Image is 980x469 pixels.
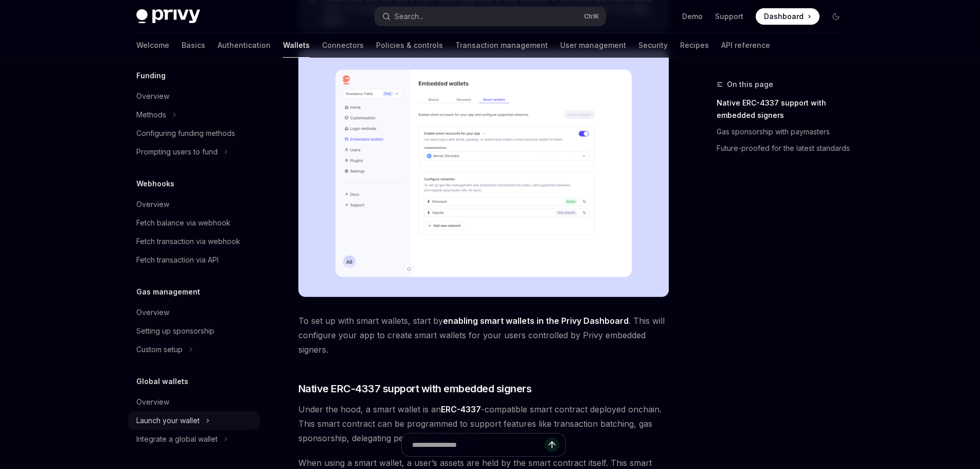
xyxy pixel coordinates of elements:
[727,78,773,91] span: On this page
[682,11,703,22] a: Demo
[298,49,669,297] img: Sample enable smart wallets
[298,381,532,396] span: Native ERC-4337 support with embedded signers
[136,235,240,248] div: Fetch transaction via webhook
[218,33,271,58] a: Authentication
[136,33,169,58] a: Welcome
[136,9,200,24] img: dark logo
[136,414,200,427] div: Launch your wallet
[128,393,260,411] a: Overview
[128,195,260,214] a: Overview
[136,375,188,388] h5: Global wallets
[128,303,260,322] a: Overview
[298,314,669,357] span: To set up with smart wallets, start by . This will configure your app to create smart wallets for...
[441,404,481,415] a: ERC-4337
[717,140,852,157] a: Future-proofed for the latest standards
[717,95,852,124] a: Native ERC-4337 support with embedded signers
[136,396,169,408] div: Overview
[375,7,605,26] button: Search...CtrlK
[764,11,804,22] span: Dashboard
[128,322,260,340] a: Setting up sponsorship
[721,33,770,58] a: API reference
[376,33,443,58] a: Policies & controls
[756,8,819,25] a: Dashboard
[828,8,844,25] button: Toggle dark mode
[136,127,235,140] div: Configuring funding methods
[715,11,743,22] a: Support
[136,343,183,356] div: Custom setup
[136,325,215,337] div: Setting up sponsorship
[136,90,169,102] div: Overview
[182,33,205,58] a: Basics
[455,33,548,58] a: Transaction management
[680,33,709,58] a: Recipes
[136,217,230,229] div: Fetch balance via webhook
[136,306,169,319] div: Overview
[283,33,310,58] a: Wallets
[136,178,174,190] h5: Webhooks
[560,33,626,58] a: User management
[128,214,260,232] a: Fetch balance via webhook
[298,402,669,445] span: Under the hood, a smart wallet is an -compatible smart contract deployed onchain. This smart cont...
[136,109,166,121] div: Methods
[136,433,218,445] div: Integrate a global wallet
[717,124,852,140] a: Gas sponsorship with paymasters
[128,232,260,251] a: Fetch transaction via webhook
[545,438,559,452] button: Send message
[128,87,260,106] a: Overview
[136,254,219,266] div: Fetch transaction via API
[443,316,629,326] a: enabling smart wallets in the Privy Dashboard
[128,251,260,269] a: Fetch transaction via API
[136,146,218,158] div: Prompting users to fund
[128,124,260,143] a: Configuring funding methods
[584,12,599,21] span: Ctrl K
[395,10,423,23] div: Search...
[136,70,166,82] h5: Funding
[136,198,169,211] div: Overview
[638,33,668,58] a: Security
[136,286,200,298] h5: Gas management
[322,33,364,58] a: Connectors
